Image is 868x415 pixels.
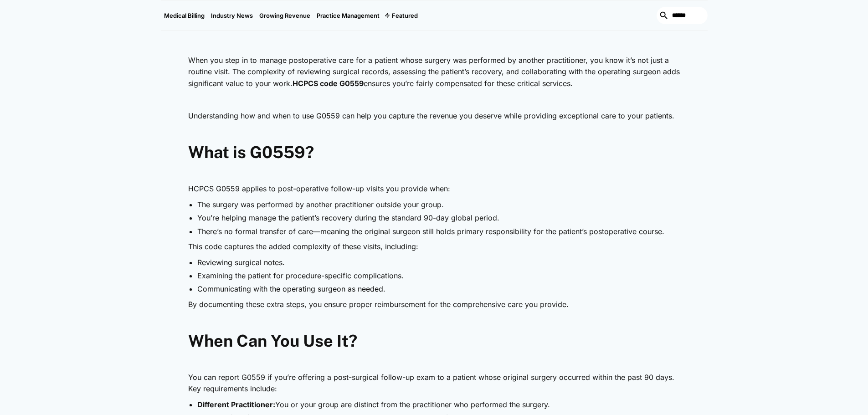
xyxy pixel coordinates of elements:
p: ‍ [188,94,680,106]
p: ‍ [188,167,680,179]
p: ‍ [188,315,680,327]
p: ‍ [188,127,680,138]
li: The surgery was performed by another practitioner outside your group. [197,200,680,210]
li: Communicating with the operating surgeon as needed. [197,284,680,294]
a: Growing Revenue [256,0,313,31]
div: Featured [383,0,421,31]
strong: HCPCS code G0559 [293,79,364,88]
a: Industry News [208,0,256,31]
li: There’s no formal transfer of care—meaning the original surgeon still holds primary responsibilit... [197,226,680,236]
a: Medical Billing [161,0,208,31]
p: You can report G0559 if you’re offering a post-surgical follow-up exam to a patient whose origina... [188,372,680,395]
li: You’re helping manage the patient’s recovery during the standard 90-day global period. [197,213,680,223]
p: By documenting these extra steps, you ensure proper reimbursement for the comprehensive care you ... [188,299,680,311]
p: HCPCS G0559 applies to post-operative follow-up visits you provide when: [188,183,680,195]
p: ‍ [188,355,680,367]
p: This code captures the added complexity of these visits, including: [188,241,680,253]
a: Practice Management [313,0,383,31]
div: Featured [392,12,418,19]
p: Understanding how and when to use G0559 can help you capture the revenue you deserve while provid... [188,110,680,122]
li: Examining the patient for procedure-specific complications. [197,271,680,281]
li: Reviewing surgical notes. [197,257,680,267]
strong: When Can You Use It? [188,331,357,350]
strong: What is G0559? [188,143,314,162]
li: You or your group are distinct from the practitioner who performed the surgery. [197,400,680,410]
p: When you step in to manage postoperative care for a patient whose surgery was performed by anothe... [188,55,680,90]
strong: Different Practitioner: [197,400,275,409]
